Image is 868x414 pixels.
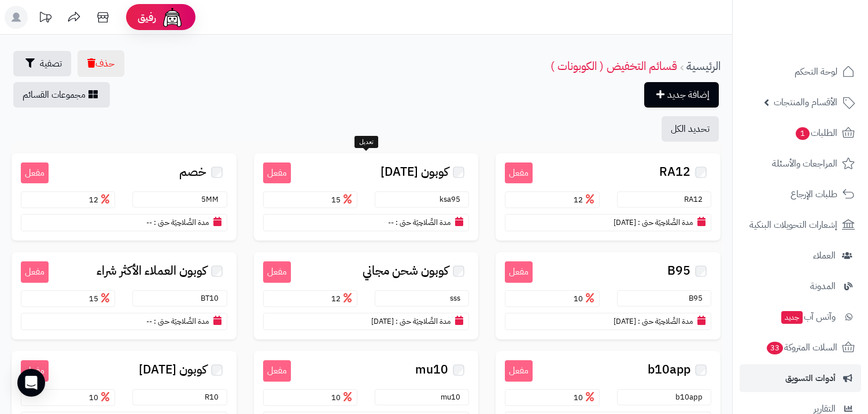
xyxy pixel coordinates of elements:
a: مفعل RA12 RA12 12 مدة الصَّلاحِيَة حتى : [DATE] [496,153,721,241]
span: 10 [574,293,597,304]
small: sss [450,293,466,304]
span: العملاء [813,247,836,264]
span: -- [146,217,152,228]
a: مفعل كوبون العملاء الأكثر شراء BT10 15 مدة الصَّلاحِيَة حتى : -- [12,252,237,339]
a: إشعارات التحويلات البنكية [740,211,861,239]
a: العملاء [740,242,861,269]
small: مفعل [21,360,49,382]
a: الرئيسية [686,57,721,75]
img: ai-face.png [161,6,184,29]
a: تحديثات المنصة [31,6,60,32]
small: 5MM [201,194,224,205]
span: 12 [574,194,597,205]
small: مدة الصَّلاحِيَة حتى : [396,217,450,228]
a: المدونة [740,272,861,300]
span: أدوات التسويق [785,370,836,386]
a: مفعل خصم 5MM 12 مدة الصَّلاحِيَة حتى : -- [12,153,237,241]
small: R10 [205,391,224,402]
span: السلات المتروكة [766,339,837,356]
span: B95 [667,264,690,278]
small: مدة الصَّلاحِيَة حتى : [154,217,209,228]
span: كوبون العملاء الأكثر شراء [97,264,206,278]
small: مفعل [263,360,291,382]
span: كوبون [DATE] [381,165,448,179]
button: تحديد الكل [662,116,719,142]
span: كوبون شحن مجاني [363,264,448,278]
small: BT10 [201,293,224,304]
small: ksa95 [439,194,466,205]
div: Open Intercom Messenger [17,369,45,397]
span: 10 [89,392,112,403]
small: مفعل [21,162,49,184]
button: حذف [77,50,124,77]
a: المراجعات والأسئلة [740,150,861,178]
span: mu10 [415,363,448,376]
span: [DATE] [614,316,636,327]
span: 10 [574,392,597,403]
span: 15 [89,293,112,304]
small: mu10 [441,391,466,402]
small: مدة الصَّلاحِيَة حتى : [154,316,209,327]
small: مدة الصَّلاحِيَة حتى : [396,316,450,327]
small: مفعل [263,261,291,283]
a: أدوات التسويق [740,364,861,392]
a: الطلبات1 [740,119,861,147]
span: RA12 [659,165,690,179]
small: مدة الصَّلاحِيَة حتى : [638,217,693,228]
small: B95 [689,293,708,304]
a: مفعل B95 B95 10 مدة الصَّلاحِيَة حتى : [DATE] [496,252,721,339]
a: إضافة جديد [644,82,719,108]
small: b10app [675,391,708,402]
a: قسائم التخفيض ( الكوبونات ) [551,57,677,75]
span: المراجعات والأسئلة [772,156,837,172]
button: تصفية [13,51,71,76]
small: مفعل [505,261,533,283]
span: تصفية [40,57,62,71]
a: السلات المتروكة33 [740,334,861,361]
a: طلبات الإرجاع [740,180,861,208]
span: طلبات الإرجاع [791,186,837,202]
small: مفعل [505,360,533,382]
a: مفعل كوبون [DATE] ksa95 15 مدة الصَّلاحِيَة حتى : -- [254,153,479,241]
span: 10 [331,392,354,403]
a: لوحة التحكم [740,58,861,86]
span: 33 [767,342,783,354]
span: [DATE] [614,217,636,228]
div: تعديل [354,136,378,149]
img: logo-2.png [789,9,857,33]
a: وآتس آبجديد [740,303,861,331]
span: -- [388,217,394,228]
span: b10app [648,363,690,376]
span: الأقسام والمنتجات [774,94,837,110]
span: 1 [796,127,810,140]
span: لوحة التحكم [795,64,837,80]
span: 15 [331,194,354,205]
small: مفعل [21,261,49,283]
small: مفعل [263,162,291,184]
span: كوبون [DATE] [139,363,206,376]
span: المدونة [810,278,836,294]
span: 12 [89,194,112,205]
span: 12 [331,293,354,304]
span: رفيق [138,10,156,24]
span: -- [146,316,152,327]
span: [DATE] [371,316,394,327]
small: RA12 [684,194,708,205]
a: مفعل كوبون شحن مجاني sss 12 مدة الصَّلاحِيَة حتى : [DATE] [254,252,479,339]
span: وآتس آب [780,309,836,325]
a: مجموعات القسائم [13,82,110,108]
small: مفعل [505,162,533,184]
span: خصم [179,165,206,179]
span: الطلبات [795,125,837,141]
span: إشعارات التحويلات البنكية [749,217,837,233]
span: جديد [781,311,803,324]
small: مدة الصَّلاحِيَة حتى : [638,316,693,327]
